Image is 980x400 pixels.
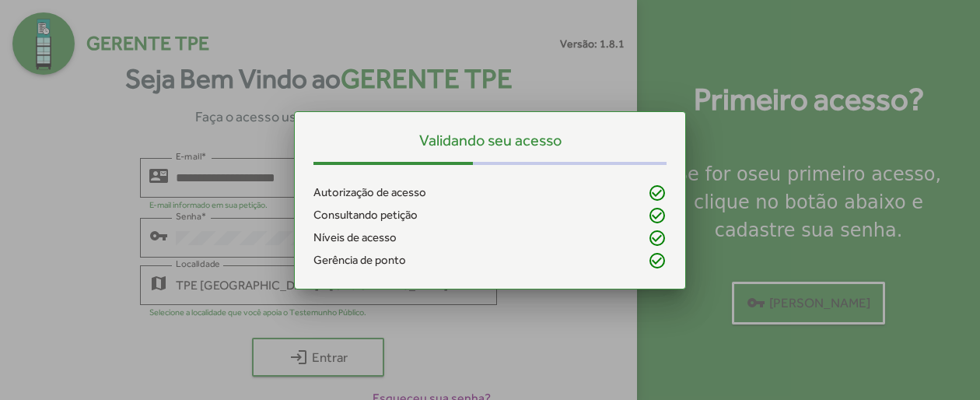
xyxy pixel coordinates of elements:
[648,184,667,202] mat-icon: check_circle_outline
[648,206,667,225] mat-icon: check_circle_outline
[313,251,406,269] span: Gerência de ponto
[648,251,667,270] mat-icon: check_circle_outline
[313,229,397,247] span: Níveis de acesso
[648,229,667,247] mat-icon: check_circle_outline
[313,184,426,202] span: Autorização de acesso
[313,131,667,149] h5: Validando seu acesso
[313,206,418,224] span: Consultando petição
